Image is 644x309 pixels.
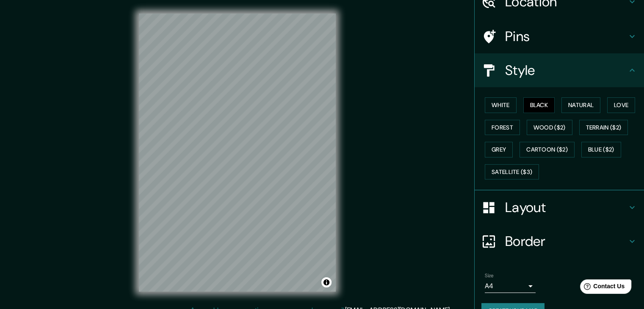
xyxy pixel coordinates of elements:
[505,233,627,250] h4: Border
[321,277,332,287] button: Toggle attribution
[581,142,621,157] button: Blue ($2)
[485,97,517,113] button: White
[475,53,644,87] div: Style
[505,62,627,79] h4: Style
[485,142,513,157] button: Grey
[520,142,575,157] button: Cartoon ($2)
[485,164,539,180] button: Satellite ($3)
[579,120,628,135] button: Terrain ($2)
[561,97,600,113] button: Natural
[523,97,555,113] button: Black
[475,224,644,258] div: Border
[139,14,336,292] canvas: Map
[485,120,520,135] button: Forest
[569,276,635,300] iframe: Help widget launcher
[485,272,494,279] label: Size
[475,19,644,53] div: Pins
[475,190,644,224] div: Layout
[485,279,536,293] div: A4
[607,97,635,113] button: Love
[527,120,572,135] button: Wood ($2)
[505,28,627,45] h4: Pins
[505,199,627,216] h4: Layout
